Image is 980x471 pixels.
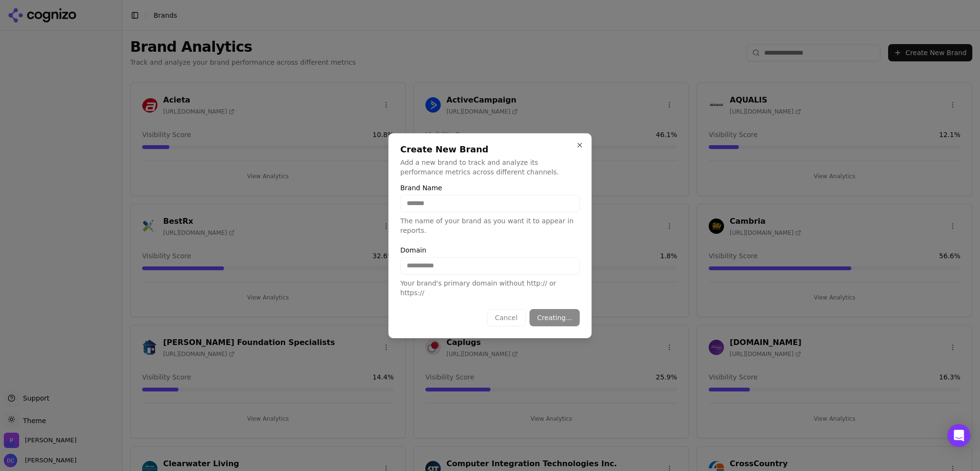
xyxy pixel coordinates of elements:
h2: Create New Brand [401,145,580,154]
label: Domain [401,247,580,253]
p: Add a new brand to track and analyze its performance metrics across different channels. [401,158,580,177]
label: Brand Name [401,184,580,191]
p: Your brand's primary domain without http:// or https:// [401,278,580,298]
p: The name of your brand as you want it to appear in reports. [401,216,580,235]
